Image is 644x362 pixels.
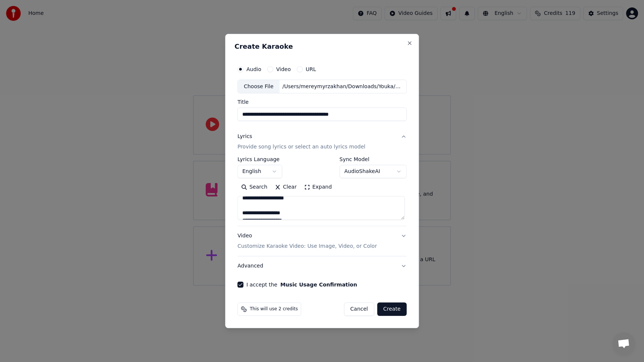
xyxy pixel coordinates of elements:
[234,43,410,50] h2: Create Karaoke
[246,282,357,287] label: I accept the
[344,302,374,316] button: Cancel
[237,144,365,151] p: Provide song lyrics or select an auto lyrics model
[271,182,300,193] button: Clear
[300,182,335,193] button: Expand
[280,282,357,287] button: I accept the
[237,157,407,226] div: LyricsProvide song lyrics or select an auto lyrics model
[237,243,377,250] p: Customize Karaoke Video: Use Image, Video, or Color
[250,306,298,312] span: This will use 2 credits
[237,157,282,162] label: Lyrics Language
[280,83,406,90] div: /Users/mereymyrzakhan/Downloads/Youka/16319-[PERSON_NAME]-jelsiz-tunde-jaryk-ai.mp3
[377,302,407,316] button: Create
[276,67,291,72] label: Video
[237,256,407,276] button: Advanced
[340,157,407,162] label: Sync Model
[237,233,377,250] div: Video
[306,67,316,72] label: URL
[246,67,261,72] label: Audio
[238,80,280,93] div: Choose File
[237,133,252,141] div: Lyrics
[237,127,407,157] button: LyricsProvide song lyrics or select an auto lyrics model
[237,182,271,193] button: Search
[237,100,407,105] label: Title
[237,227,407,256] button: VideoCustomize Karaoke Video: Use Image, Video, or Color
